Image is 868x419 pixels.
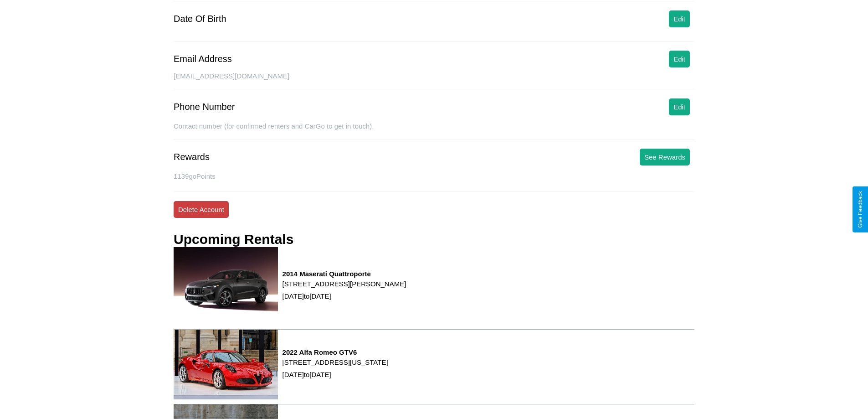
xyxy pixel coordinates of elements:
[174,330,278,399] img: rental
[282,270,406,278] h3: 2014 Maserati Quattroporte
[174,247,278,325] img: rental
[174,72,694,89] div: [EMAIL_ADDRESS][DOMAIN_NAME]
[174,122,694,140] div: Contact number (for confirmed renters and CarGo to get in touch).
[174,152,210,162] div: Rewards
[857,191,863,228] div: Give Feedback
[669,98,690,115] button: Edit
[174,14,226,24] div: Date Of Birth
[174,232,293,247] h3: Upcoming Rentals
[174,201,229,218] button: Delete Account
[282,356,388,368] p: [STREET_ADDRESS][US_STATE]
[174,170,694,182] p: 1139 goPoints
[282,368,388,381] p: [DATE] to [DATE]
[282,290,406,302] p: [DATE] to [DATE]
[282,348,388,356] h3: 2022 Alfa Romeo GTV6
[174,54,232,64] div: Email Address
[669,10,690,27] button: Edit
[174,102,235,112] div: Phone Number
[640,149,690,166] button: See Rewards
[282,278,406,290] p: [STREET_ADDRESS][PERSON_NAME]
[669,51,690,67] button: Edit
